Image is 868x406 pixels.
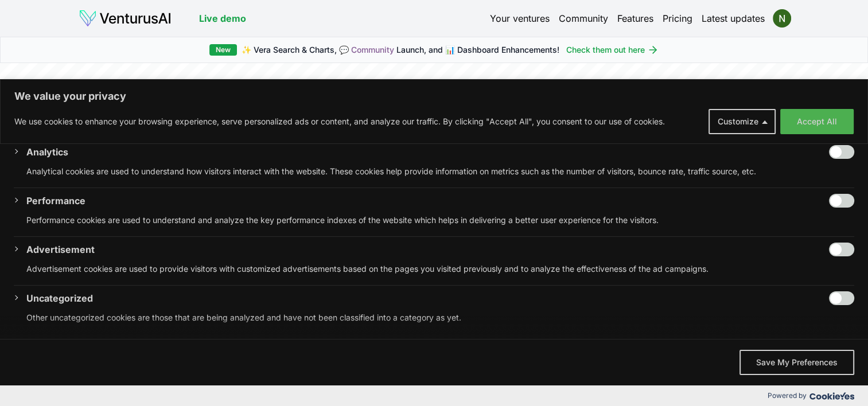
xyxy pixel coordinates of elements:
button: Save My Preferences [739,350,854,375]
a: Pricing [663,11,692,25]
img: ACg8ocJeE_8uk4adpZOgFDSMN61lbeB0sockSTUgb82iKtUHDsn28Q=s96-c [773,9,791,28]
button: Performance [26,194,85,208]
button: Accept All [780,109,854,134]
a: Features [617,11,653,25]
input: Enable Performance [829,194,854,208]
input: Enable Uncategorized [829,291,854,305]
button: Analytics [26,145,68,159]
p: Performance cookies are used to understand and analyze the key performance indexes of the website... [26,213,854,227]
span: ✨ Vera Search & Charts, 💬 Launch, and 📊 Dashboard Enhancements! [242,44,559,56]
a: Community [351,45,394,54]
p: Advertisement cookies are used to provide visitors with customized advertisements based on the pa... [26,262,854,276]
a: Your ventures [490,11,550,25]
img: logo [79,9,172,28]
button: Customize [709,109,776,134]
p: Analytical cookies are used to understand how visitors interact with the website. These cookies h... [26,165,854,178]
p: Other uncategorized cookies are those that are being analyzed and have not been classified into a... [26,311,854,325]
img: Cookieyes logo [809,392,854,400]
a: Live demo [199,11,246,25]
button: Uncategorized [26,291,93,305]
p: We use cookies to enhance your browsing experience, serve personalized ads or content, and analyz... [14,115,665,128]
a: Community [559,11,608,25]
a: Latest updates [702,11,765,25]
a: Check them out here [566,44,659,56]
div: New [209,44,237,56]
p: We value your privacy [14,89,854,103]
input: Enable Advertisement [829,243,854,256]
input: Enable Analytics [829,145,854,159]
button: Advertisement [26,243,95,256]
